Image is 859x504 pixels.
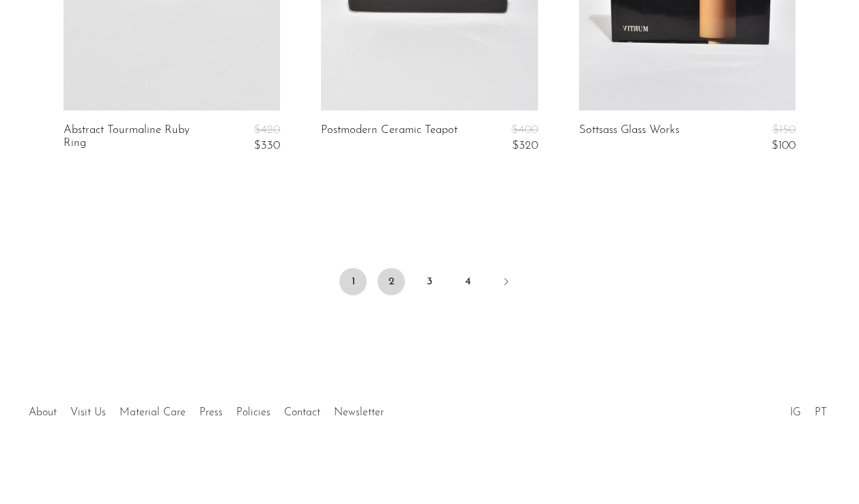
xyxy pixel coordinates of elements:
[783,396,834,422] ul: Social Medias
[254,124,280,136] span: $420
[772,140,795,151] span: $100
[236,407,270,418] a: Policies
[254,140,280,151] span: $330
[579,124,679,152] a: Sottsass Glass Works
[119,407,186,418] a: Material Care
[378,268,405,295] a: 2
[64,124,207,152] a: Abstract Tourmaline Ruby Ring
[815,407,827,418] a: PT
[29,407,57,418] a: About
[70,407,106,418] a: Visit Us
[511,124,538,136] span: $400
[454,268,481,295] a: 4
[339,268,367,295] span: 1
[284,407,320,418] a: Contact
[790,407,801,418] a: IG
[321,124,457,152] a: Postmodern Ceramic Teapot
[416,268,443,295] a: 3
[772,124,795,136] span: $150
[22,396,391,422] ul: Quick links
[199,407,223,418] a: Press
[512,140,538,151] span: $320
[492,268,520,298] a: Next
